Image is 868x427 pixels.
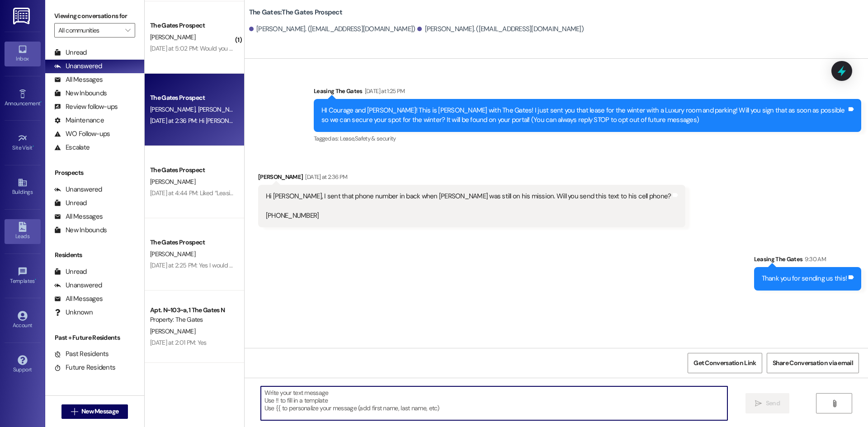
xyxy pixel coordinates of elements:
div: Maintenance [54,116,104,125]
span: Share Conversation via email [773,358,853,368]
div: 9:30 AM [802,254,826,264]
div: New Inbounds [54,89,107,98]
div: [PERSON_NAME] [258,172,686,185]
div: [DATE] at 2:36 PM [303,172,347,182]
a: Support [5,352,41,377]
span: [PERSON_NAME] [198,105,243,113]
div: Escalate [54,143,90,152]
div: WO Follow-ups [54,129,110,139]
div: The Gates Prospect [150,93,234,103]
button: Share Conversation via email [767,353,859,373]
span: [PERSON_NAME] [150,178,195,186]
input: All communities [58,23,121,38]
i:  [71,408,78,415]
div: All Messages [54,294,103,304]
div: The Gates Prospect [150,165,234,175]
div: Unanswered [54,61,102,71]
div: Unanswered [54,185,102,194]
i:  [755,400,762,407]
span: Send [766,399,780,408]
div: Past Residents [54,349,109,359]
div: Thank you for sending us this! [762,274,847,283]
div: HI Courage and [PERSON_NAME]! This is [PERSON_NAME] with The Gates! I just sent you that lease fo... [321,106,847,125]
div: [DATE] at 2:36 PM: Hi [PERSON_NAME], I sent that phone number in back when [PERSON_NAME] was stil... [150,117,620,125]
button: Send [745,393,789,413]
span: [PERSON_NAME] [150,327,195,335]
i:  [831,400,838,407]
div: [DATE] at 2:25 PM: Yes I would like to renew my lease for winter and I a parking spot for winter pls [150,261,402,269]
a: Inbox [5,42,41,66]
div: The Gates Prospect [150,21,234,30]
div: Unread [54,198,87,208]
div: All Messages [54,75,103,84]
span: [PERSON_NAME] [150,250,195,258]
div: Apt. N~103~a, 1 The Gates N [150,305,234,315]
span: [PERSON_NAME] [150,105,198,113]
div: All Messages [54,212,103,221]
div: Unknown [54,308,93,317]
span: New Message [81,407,118,416]
span: • [40,99,42,105]
label: Viewing conversations for [54,9,135,23]
button: Get Conversation Link [688,353,762,373]
a: Site Visit • [5,131,41,155]
span: Get Conversation Link [693,358,756,368]
i:  [125,27,130,34]
span: Lease , [340,135,355,142]
div: [PERSON_NAME]. ([EMAIL_ADDRESS][DOMAIN_NAME]) [417,24,584,34]
div: Review follow-ups [54,102,118,112]
div: Unread [54,267,87,277]
div: [DATE] at 2:01 PM: Yes [150,338,207,347]
div: [DATE] at 4:44 PM: Liked “Leasing The Gates (The Gates): [DATE]!” [150,189,321,197]
div: Property: The Gates [150,315,234,324]
div: Hi [PERSON_NAME], I sent that phone number in back when [PERSON_NAME] was still on his mission. W... [266,192,671,221]
div: New Inbounds [54,225,107,235]
a: Buildings [5,175,41,199]
span: • [33,143,34,150]
b: The Gates: The Gates Prospect [249,8,342,17]
a: Account [5,308,41,333]
button: New Message [61,404,128,419]
div: Prospects [45,168,144,178]
span: Safety & security [355,135,396,142]
a: Leads [5,219,41,244]
div: Residents [45,250,144,260]
div: [PERSON_NAME]. ([EMAIL_ADDRESS][DOMAIN_NAME]) [249,24,415,34]
div: Future Residents [54,363,115,372]
img: ResiDesk Logo [13,8,32,24]
div: [DATE] at 5:02 PM: Would you be able to just take it out of my refund of my deposit? I won't have... [150,44,527,52]
div: [DATE] at 1:25 PM [363,86,405,96]
div: Past + Future Residents [45,333,144,343]
div: Tagged as: [314,132,861,145]
div: Unread [54,48,87,57]
div: The Gates Prospect [150,238,234,247]
span: • [35,277,36,283]
a: Templates • [5,264,41,288]
span: [PERSON_NAME] [150,33,195,41]
div: Leasing The Gates [314,86,861,99]
div: Leasing The Gates [754,254,862,267]
div: Unanswered [54,281,102,290]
